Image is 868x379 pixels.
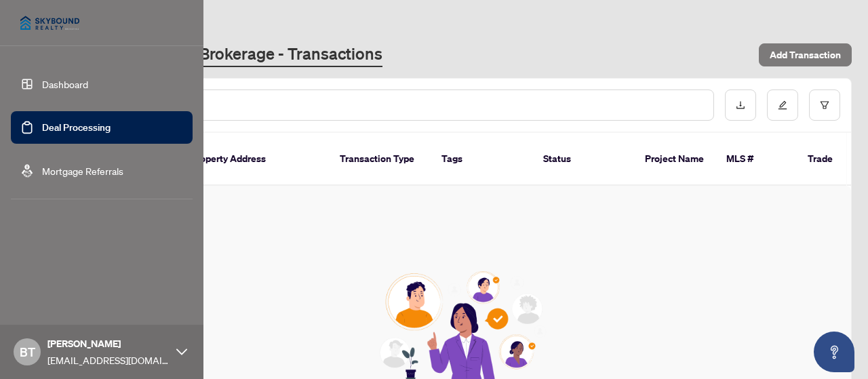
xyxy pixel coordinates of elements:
[71,43,382,67] a: Skybound Realty, Brokerage - Transactions
[329,133,431,186] th: Transaction Type
[725,89,756,121] button: download
[42,78,88,90] a: Dashboard
[42,121,111,134] a: Deal Processing
[532,133,634,186] th: Status
[20,342,35,361] span: BT
[814,332,854,372] button: Open asap
[778,100,787,110] span: edit
[715,133,797,186] th: MLS #
[431,133,532,186] th: Tags
[759,43,852,66] button: Add Transaction
[180,133,329,186] th: Property Address
[767,89,798,121] button: edit
[820,100,829,110] span: filter
[47,336,170,351] span: [PERSON_NAME]
[736,100,745,110] span: download
[47,353,170,367] span: [EMAIL_ADDRESS][DOMAIN_NAME]
[809,89,840,121] button: filter
[11,7,89,39] img: logo
[42,165,123,177] a: Mortgage Referrals
[634,133,715,186] th: Project Name
[770,44,841,66] span: Add Transaction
